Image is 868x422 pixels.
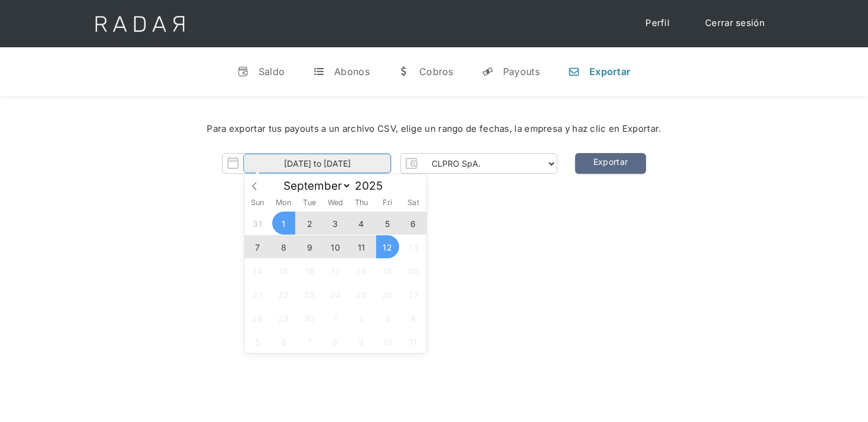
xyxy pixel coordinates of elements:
[376,306,399,329] span: October 3, 2025
[296,199,322,207] span: Tue
[351,179,394,193] input: Year
[324,212,347,235] span: September 3, 2025
[246,283,269,306] span: September 21, 2025
[374,199,400,207] span: Fri
[246,212,269,235] span: August 31, 2025
[376,259,399,282] span: September 19, 2025
[298,259,321,282] span: September 16, 2025
[272,212,295,235] span: September 1, 2025
[270,199,296,207] span: Mon
[298,306,321,329] span: September 30, 2025
[350,259,373,282] span: September 18, 2025
[272,259,295,282] span: September 15, 2025
[313,66,325,77] div: t
[402,283,425,306] span: September 27, 2025
[419,66,453,77] div: Cobros
[376,235,399,258] span: September 12, 2025
[324,330,347,353] span: October 8, 2025
[503,66,540,77] div: Payouts
[298,330,321,353] span: October 7, 2025
[376,212,399,235] span: September 5, 2025
[350,212,373,235] span: September 4, 2025
[482,66,494,77] div: y
[568,66,580,77] div: n
[402,212,425,235] span: September 6, 2025
[324,235,347,258] span: September 10, 2025
[322,199,348,207] span: Wed
[575,153,646,174] a: Exportar
[272,330,295,353] span: October 6, 2025
[402,306,425,329] span: October 4, 2025
[350,306,373,329] span: October 2, 2025
[589,66,631,77] div: Exportar
[259,66,285,77] div: Saldo
[350,283,373,306] span: September 25, 2025
[272,235,295,258] span: September 8, 2025
[324,306,347,329] span: October 1, 2025
[35,122,833,136] div: Para exportar tus payouts a un archivo CSV, elige un rango de fechas, la empresa y haz clic en Ex...
[400,199,426,207] span: Sat
[350,330,373,353] span: October 9, 2025
[246,330,269,353] span: October 5, 2025
[348,199,374,207] span: Thu
[324,283,347,306] span: September 24, 2025
[350,235,373,258] span: September 11, 2025
[272,283,295,306] span: September 22, 2025
[222,153,557,174] form: Form
[402,259,425,282] span: September 20, 2025
[246,235,269,258] span: September 7, 2025
[246,306,269,329] span: September 28, 2025
[402,235,425,258] span: September 13, 2025
[402,330,425,353] span: October 11, 2025
[334,66,370,77] div: Abonos
[634,12,681,35] a: Perfil
[693,12,776,35] a: Cerrar sesión
[278,178,351,193] select: Month
[244,199,270,207] span: Sun
[324,259,347,282] span: September 17, 2025
[298,283,321,306] span: September 23, 2025
[298,212,321,235] span: September 2, 2025
[246,259,269,282] span: September 14, 2025
[376,330,399,353] span: October 10, 2025
[237,66,249,77] div: v
[376,283,399,306] span: September 26, 2025
[298,235,321,258] span: September 9, 2025
[272,306,295,329] span: September 29, 2025
[398,66,410,77] div: w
